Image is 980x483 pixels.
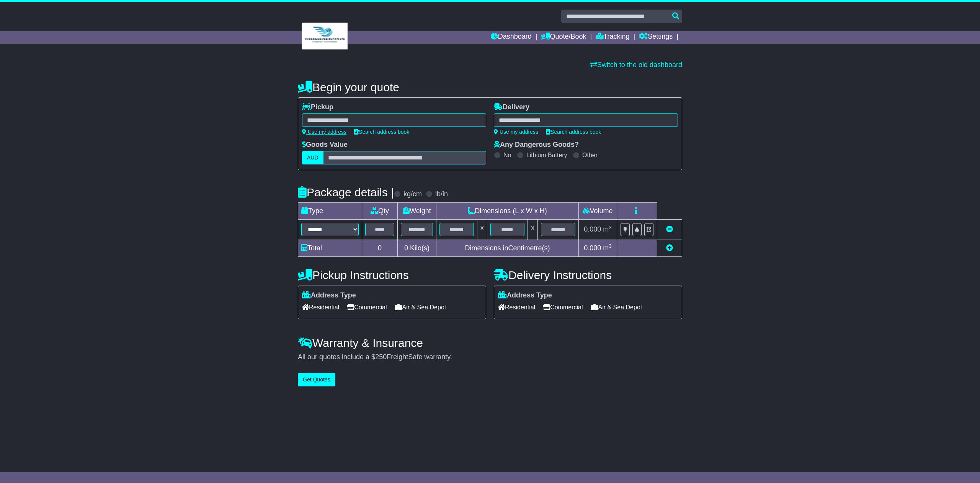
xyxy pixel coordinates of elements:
div: All our quotes include a $ FreightSafe warranty. [298,353,682,361]
label: Any Dangerous Goods? [494,141,579,149]
span: m [603,244,612,252]
a: Remove this item [666,225,673,233]
label: kg/cm [403,190,422,199]
td: Dimensions in Centimetre(s) [436,240,578,256]
span: Commercial [543,301,583,313]
span: Residential [302,301,339,313]
td: Dimensions (L x W x H) [436,203,578,220]
h4: Delivery Instructions [494,269,682,281]
span: m [603,225,612,233]
label: Goods Value [302,141,348,149]
label: Lithium Battery [526,151,567,159]
td: Kilo(s) [398,240,436,256]
a: Search address book [546,129,601,135]
span: 0.000 [584,244,601,252]
label: Pickup [302,103,333,112]
span: 250 [375,353,387,361]
span: Residential [498,301,535,313]
h4: Package details | [298,186,394,199]
a: Use my address [494,129,538,135]
h4: Warranty & Insurance [298,337,682,349]
td: 0 [362,240,398,256]
a: Settings [639,31,673,44]
a: Add new item [666,244,673,252]
a: Search address book [354,129,409,135]
label: Other [582,151,598,159]
a: Use my address [302,129,346,135]
button: Get Quotes [298,373,335,386]
span: Air & Sea Depot [395,301,446,313]
a: Quote/Book [541,31,586,44]
sup: 3 [609,225,612,230]
td: x [477,220,487,240]
label: AUD [302,151,323,164]
label: Delivery [494,103,529,112]
sup: 3 [609,243,612,249]
td: Weight [398,203,436,220]
span: 0 [404,244,408,252]
a: Tracking [596,31,629,44]
td: Volume [578,203,617,220]
a: Dashboard [491,31,532,44]
label: lb/in [435,190,448,199]
label: No [503,151,511,159]
span: Commercial [347,301,387,313]
td: Qty [362,203,398,220]
td: Type [298,203,362,220]
span: Air & Sea Depot [591,301,642,313]
td: Total [298,240,362,256]
label: Address Type [498,291,552,300]
td: x [528,220,538,240]
span: 0.000 [584,225,601,233]
h4: Pickup Instructions [298,269,486,281]
a: Switch to the old dashboard [590,61,682,69]
h4: Begin your quote [298,81,682,94]
label: Address Type [302,291,356,300]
